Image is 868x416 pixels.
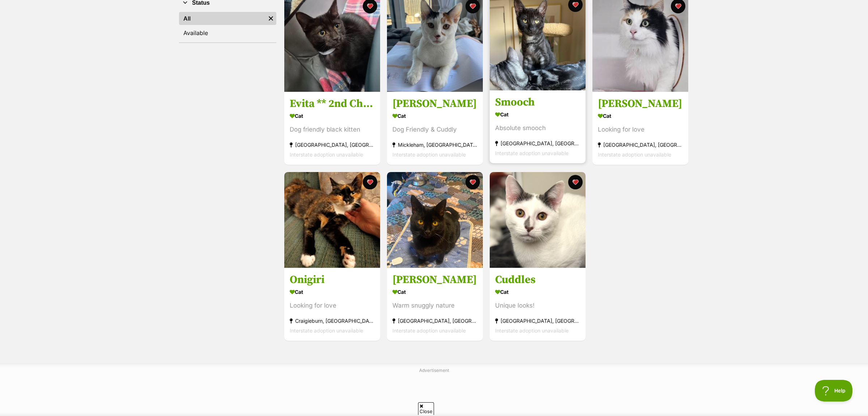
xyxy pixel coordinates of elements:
button: favourite [465,175,480,189]
div: Looking for love [598,125,683,135]
h3: Smooch [495,96,580,110]
h3: [PERSON_NAME] [392,97,477,111]
a: Onigiri Cat Looking for love Craigieburn, [GEOGRAPHIC_DATA] Interstate adoption unavailable favou... [284,267,380,341]
a: [PERSON_NAME] Cat Dog Friendly & Cuddly Mickleham, [GEOGRAPHIC_DATA] Interstate adoption unavaila... [387,92,483,165]
div: Cat [392,287,477,297]
a: Available [179,26,276,39]
div: Warm snuggly nature [392,301,477,310]
span: Interstate adoption unavailable [290,327,363,334]
a: Evita ** 2nd Chance Cat Rescue** Cat Dog friendly black kitten [GEOGRAPHIC_DATA], [GEOGRAPHIC_DAT... [284,92,380,165]
div: [GEOGRAPHIC_DATA], [GEOGRAPHIC_DATA] [392,316,477,326]
h3: [PERSON_NAME] [392,273,477,287]
a: [PERSON_NAME] Cat Looking for love [GEOGRAPHIC_DATA], [GEOGRAPHIC_DATA] Interstate adoption unava... [592,92,688,165]
a: Smooch Cat Absolute smooch [GEOGRAPHIC_DATA], [GEOGRAPHIC_DATA] Interstate adoption unavailable f... [490,90,586,164]
img: Bianca [387,172,483,268]
span: Interstate adoption unavailable [495,327,569,334]
div: Cat [495,287,580,297]
span: Interstate adoption unavailable [290,152,363,158]
img: Onigiri [284,172,380,268]
span: Interstate adoption unavailable [598,152,671,158]
button: favourite [568,175,583,189]
span: Interstate adoption unavailable [392,327,466,334]
div: Unique looks! [495,301,580,310]
div: Status [179,10,276,42]
div: Cat [392,111,477,121]
a: Cuddles Cat Unique looks! [GEOGRAPHIC_DATA], [GEOGRAPHIC_DATA] Interstate adoption unavailable fa... [490,267,586,341]
span: Interstate adoption unavailable [392,152,466,158]
div: Dog friendly black kitten [290,125,375,135]
div: Cat [290,111,375,121]
div: [GEOGRAPHIC_DATA], [GEOGRAPHIC_DATA] [290,140,375,150]
div: Absolute smooch [495,124,580,133]
div: [GEOGRAPHIC_DATA], [GEOGRAPHIC_DATA] [495,316,580,326]
iframe: Help Scout Beacon - Open [815,380,854,402]
div: Mickleham, [GEOGRAPHIC_DATA] [392,140,477,150]
div: Cat [290,287,375,297]
div: [GEOGRAPHIC_DATA], [GEOGRAPHIC_DATA] [495,139,580,149]
span: Close [418,402,434,415]
div: Craigieburn, [GEOGRAPHIC_DATA] [290,316,375,326]
div: Looking for love [290,301,375,310]
img: Cuddles [490,172,586,268]
h3: Evita ** 2nd Chance Cat Rescue** [290,97,375,111]
div: [GEOGRAPHIC_DATA], [GEOGRAPHIC_DATA] [598,140,683,150]
h3: Onigiri [290,273,375,287]
a: All [179,12,265,25]
a: [PERSON_NAME] Cat Warm snuggly nature [GEOGRAPHIC_DATA], [GEOGRAPHIC_DATA] Interstate adoption un... [387,267,483,341]
h3: [PERSON_NAME] [598,97,683,111]
div: Cat [495,110,580,120]
h3: Cuddles [495,273,580,287]
button: favourite [363,175,377,189]
span: Interstate adoption unavailable [495,150,569,156]
a: Remove filter [265,12,276,25]
div: Dog Friendly & Cuddly [392,125,477,135]
div: Cat [598,111,683,121]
